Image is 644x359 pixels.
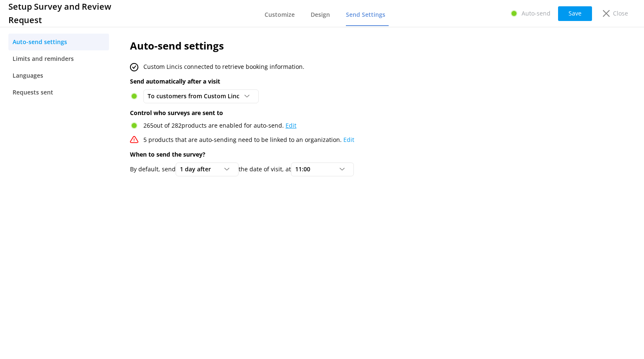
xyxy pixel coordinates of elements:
p: Custom Linc is connected to retrieve booking information. [143,62,304,71]
p: Close [613,9,628,18]
span: Send Settings [346,10,385,19]
span: 1 day after [180,165,216,174]
button: Save [558,6,592,21]
p: Send automatically after a visit [130,77,556,86]
p: 5 products that are auto-sending need to be linked to an organization. [143,135,354,144]
a: Requests sent [8,84,109,101]
span: Design [311,10,330,19]
a: Languages [8,67,109,84]
p: Auto-send [522,9,551,18]
span: Languages [13,71,43,80]
p: Control who surveys are sent to [130,108,556,118]
a: Auto-send settings [8,34,109,50]
a: Edit [343,136,354,144]
a: Edit [286,121,296,129]
p: By default, send [130,165,176,174]
span: To customers from Custom Linc [148,92,244,101]
span: Auto-send settings [13,37,67,47]
span: 11:00 [295,165,315,174]
h2: Auto-send settings [130,38,556,54]
a: Limits and reminders [8,50,109,67]
span: Requests sent [13,88,53,97]
p: 265 out of 282 products are enabled for auto-send. [143,121,296,130]
p: the date of visit, at [239,165,291,174]
span: Customize [265,10,295,19]
span: Limits and reminders [13,54,74,63]
p: When to send the survey? [130,150,556,159]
